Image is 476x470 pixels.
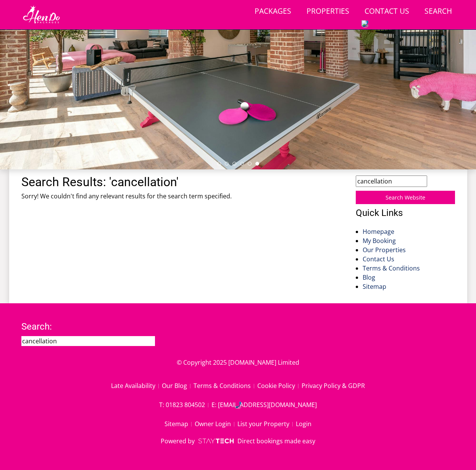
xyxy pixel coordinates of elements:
[303,3,352,20] a: Properties
[356,191,455,204] input: Search Website
[165,417,195,430] a: Sitemap
[363,255,394,263] a: Contact Us
[421,3,455,20] a: Search
[21,358,455,367] p: © Copyright 2025 [DOMAIN_NAME] Limited
[363,20,369,27] img: hfpfyWBK5wQHBAGPgDf9c6qAYOxxMAAAAASUVORK5CYII=
[21,192,344,201] p: Sorry! We couldn't find any relevant results for the search term specified.
[211,398,317,411] a: E: [EMAIL_ADDRESS][DOMAIN_NAME]
[21,175,344,189] h1: Search Results: 'cancellation'
[195,417,237,430] a: Owner Login
[234,401,242,408] div: Call: 01823 804502
[21,322,155,332] h3: Search:
[162,379,194,392] a: Our Blog
[161,436,315,446] a: Powered byDirect bookings made easy
[363,237,396,245] a: My Booking
[21,336,155,346] input: Search...
[159,398,211,411] a: T: 01823 804502
[363,264,420,272] a: Terms & Conditions
[296,417,311,430] a: Login
[198,436,234,446] img: scrumpy.png
[363,282,386,291] a: Sitemap
[21,5,61,24] img: Hen Do Packages
[302,379,365,392] a: Privacy Policy & GDPR
[194,379,257,392] a: Terms & Conditions
[237,417,296,430] a: List your Property
[361,3,412,20] a: Contact Us
[111,379,162,392] a: Late Availability
[363,227,394,236] a: Homepage
[356,175,427,187] input: Search...
[361,20,412,26] div: 01823804502
[361,20,369,27] div: Call: 01823 804502
[361,20,412,26] img: Makecall16.png
[363,273,375,282] a: Blog
[363,246,406,254] a: Our Properties
[356,208,455,218] h3: Quick Links
[252,3,294,20] a: Packages
[257,379,302,392] a: Cookie Policy
[236,401,242,408] img: hfpfyWBK5wQHBAGPgDf9c6qAYOxxMAAAAASUVORK5CYII=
